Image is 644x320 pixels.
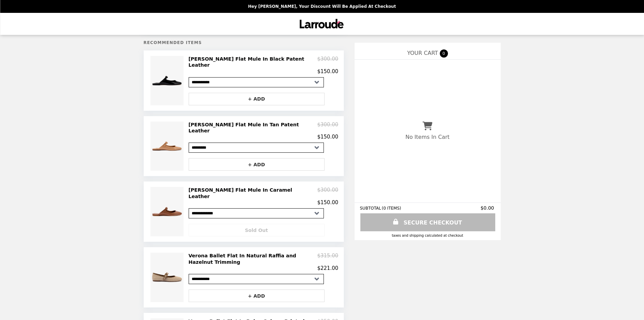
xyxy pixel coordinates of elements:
[189,290,325,302] button: + ADD
[189,56,317,68] h2: [PERSON_NAME] Flat Mule In Black Patent Leather
[382,206,401,211] span: ( 0 ITEMS )
[189,93,325,105] button: + ADD
[150,253,185,302] img: Verona Ballet Flat In Natural Raffia and Hazelnut Trimming
[317,265,338,271] p: $221.00
[150,56,185,105] img: Blair Flat Mule In Black Patent Leather
[317,253,338,265] p: $315.00
[297,17,347,31] img: Brand Logo
[317,187,338,199] p: $300.00
[189,122,317,134] h2: [PERSON_NAME] Flat Mule In Tan Patent Leather
[480,205,495,211] span: $0.00
[248,4,396,9] p: Hey [PERSON_NAME], your discount will be applied at checkout
[317,122,338,134] p: $300.00
[189,158,325,171] button: + ADD
[189,187,317,199] h2: [PERSON_NAME] Flat Mule In Caramel Leather
[189,77,324,87] select: Select a product variant
[407,50,438,56] span: YOUR CART
[317,199,338,206] p: $150.00
[189,208,324,218] select: Select a product variant
[144,40,344,45] h5: Recommended Items
[189,143,324,153] select: Select a product variant
[150,122,185,171] img: Blair Flat Mule In Tan Patent Leather
[189,274,324,284] select: Select a product variant
[440,49,448,58] span: 0
[360,234,495,237] div: Taxes and Shipping calculated at checkout
[360,206,382,211] span: SUBTOTAL
[189,253,317,265] h2: Verona Ballet Flat In Natural Raffia and Hazelnut Trimming
[317,134,338,140] p: $150.00
[317,68,338,74] p: $150.00
[317,56,338,68] p: $300.00
[150,187,185,236] img: Blair Flat Mule In Caramel Leather
[405,134,449,140] p: No Items In Cart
